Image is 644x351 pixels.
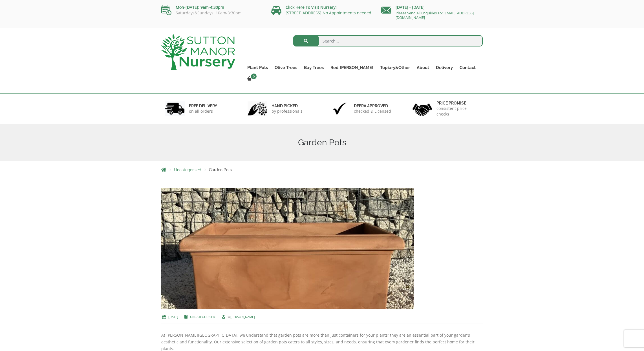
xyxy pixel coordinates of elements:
span: by [221,315,255,319]
h6: Defra approved [354,103,391,108]
a: Olive Trees [271,64,301,72]
nav: Breadcrumbs [161,167,483,172]
a: Contact [456,64,479,72]
a: Garden Pots [161,246,414,251]
span: Garden Pots [209,168,232,172]
img: Garden Pots - IMG 8388 1024x1024 1 [161,188,414,309]
p: [DATE] - [DATE] [381,4,483,11]
a: Bay Trees [301,64,327,72]
img: logo [161,34,235,70]
a: Red [PERSON_NAME] [327,64,377,72]
a: Topiary&Other [377,64,413,72]
input: Search... [293,35,483,46]
h6: hand picked [272,103,303,108]
h6: Price promise [436,101,479,106]
p: on all orders [189,108,217,114]
a: Plant Pots [244,64,271,72]
a: [PERSON_NAME] [230,315,255,319]
img: 4.jpg [413,100,432,117]
h1: Garden Pots [161,137,483,148]
p: checked & Licensed [354,108,391,114]
p: Saturdays&Sundays: 10am-3:30pm [161,11,263,15]
img: 1.jpg [165,101,185,116]
img: 3.jpg [330,101,350,116]
a: Please Send All Enquiries To: [EMAIL_ADDRESS][DOMAIN_NAME] [396,10,474,20]
p: consistent price checks [436,106,479,117]
a: About [413,64,433,72]
a: 0 [244,75,258,83]
a: Click Here To Visit Nursery! [286,5,337,10]
img: 2.jpg [248,101,267,116]
a: Uncategorised [174,168,201,172]
span: 0 [251,74,257,79]
p: by professionals [272,108,303,114]
a: [DATE] [168,315,178,319]
p: Mon-[DATE]: 9am-4:30pm [161,4,263,11]
a: Delivery [433,64,456,72]
a: Uncategorised [190,315,215,319]
h6: FREE DELIVERY [189,103,217,108]
a: [STREET_ADDRESS] No Appointments needed [286,10,371,15]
